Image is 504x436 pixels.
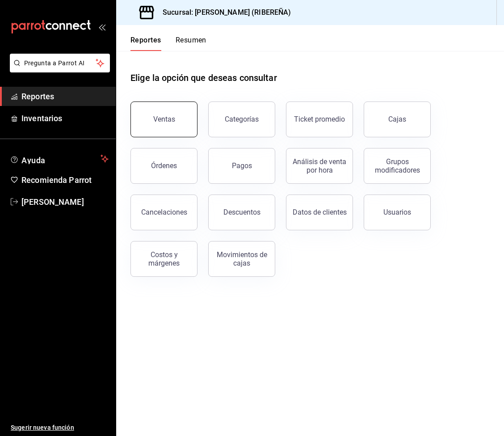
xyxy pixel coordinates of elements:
a: Pregunta a Parrot AI [6,65,110,74]
button: Ticket promedio [286,102,353,137]
button: Ventas [130,102,197,137]
div: Ticket promedio [294,115,345,123]
button: Órdenes [130,148,197,184]
div: Análisis de venta por hora [292,157,347,174]
button: Datos de clientes [286,195,353,230]
div: Órdenes [151,161,177,170]
button: Reportes [130,36,161,51]
button: Pagos [208,148,275,184]
button: Categorías [208,102,275,137]
div: Cancelaciones [141,208,187,216]
h3: Sucursal: [PERSON_NAME] (RIBEREÑA) [155,7,291,18]
button: Movimientos de cajas [208,241,275,277]
h1: Elige la opción que deseas consultar [130,71,277,85]
span: Ayuda [21,153,97,164]
div: Pagos [232,161,252,170]
button: Resumen [176,36,206,51]
div: Descuentos [223,208,260,216]
button: Usuarios [364,195,431,230]
div: Datos de clientes [293,208,347,216]
span: Sugerir nueva función [11,423,109,432]
button: Análisis de venta por hora [286,148,353,184]
div: Grupos modificadores [370,157,425,174]
div: Movimientos de cajas [214,250,269,267]
span: [PERSON_NAME] [21,196,109,208]
button: Pregunta a Parrot AI [10,54,110,72]
button: Grupos modificadores [364,148,431,184]
button: open_drawer_menu [98,23,105,30]
button: Cancelaciones [130,195,197,230]
div: Categorías [225,115,259,123]
span: Pregunta a Parrot AI [24,59,96,68]
div: Cajas [388,115,406,123]
div: Usuarios [383,208,411,216]
div: Ventas [153,115,175,123]
button: Costos y márgenes [130,241,197,277]
span: Inventarios [21,112,109,124]
span: Recomienda Parrot [21,174,109,186]
div: navigation tabs [130,36,206,51]
button: Descuentos [208,195,275,230]
span: Reportes [21,90,109,102]
div: Costos y márgenes [136,250,192,267]
button: Cajas [364,102,431,137]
